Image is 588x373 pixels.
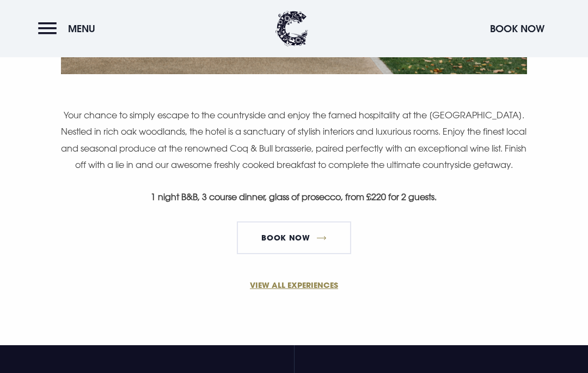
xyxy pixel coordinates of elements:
[38,17,101,40] button: Menu
[237,221,351,254] a: Book Now
[485,17,550,40] button: Book Now
[151,191,437,202] strong: 1 night B&B, 3 course dinner, glass of prosecco, from £220 for 2 guests.
[61,107,527,173] p: Your chance to simply escape to the countryside and enjoy the famed hospitality at the [GEOGRAPHI...
[275,11,308,46] img: Clandeboye Lodge
[35,279,553,291] a: VIEW ALL EXPERIENCES
[68,22,95,35] span: Menu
